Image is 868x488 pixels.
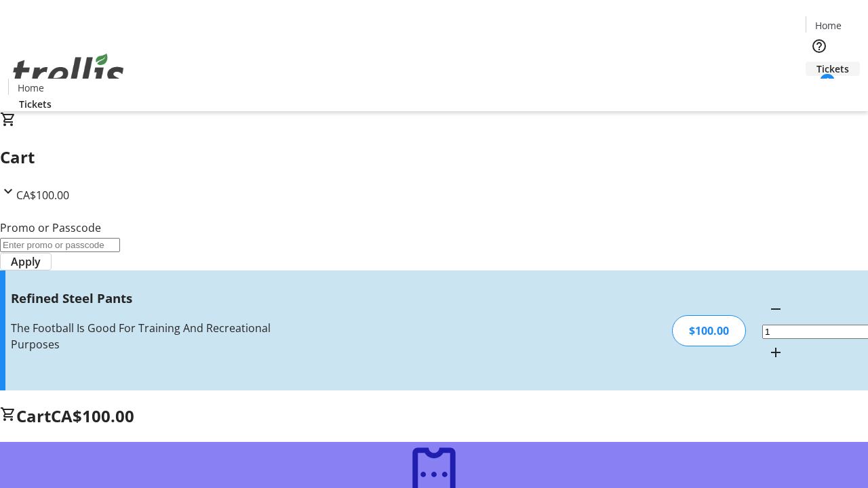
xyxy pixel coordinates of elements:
span: CA$100.00 [16,188,69,203]
div: $100.00 [672,315,746,346]
button: Help [806,33,833,60]
a: Home [9,81,52,95]
h3: Refined Steel Pants [11,289,307,308]
img: Orient E2E Organization NDn1EePXOM's Logo [8,39,129,106]
button: Increment by one [762,339,789,366]
span: Apply [11,253,41,270]
span: Tickets [816,62,849,76]
a: Tickets [8,97,62,111]
span: Home [815,18,842,33]
span: Home [18,81,44,95]
button: Cart [806,76,833,103]
button: Decrement by one [762,296,789,323]
span: CA$100.00 [51,405,134,427]
div: The Football Is Good For Training And Recreational Purposes [11,320,307,352]
a: Home [806,18,850,33]
span: Tickets [19,97,52,111]
a: Tickets [806,62,860,76]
